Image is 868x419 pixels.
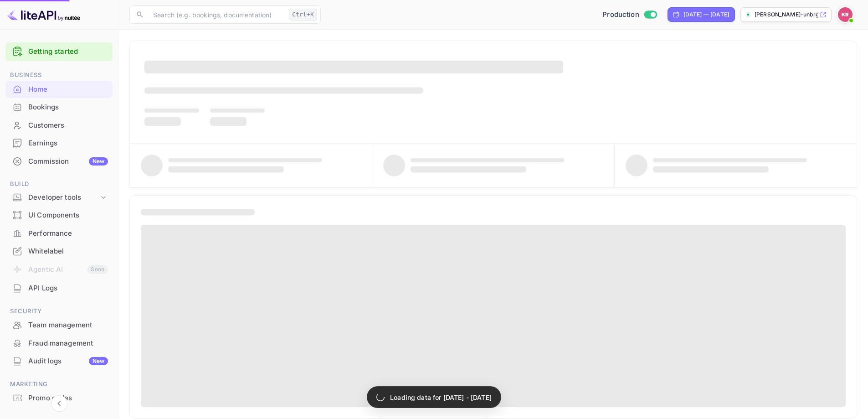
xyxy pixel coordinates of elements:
[5,98,113,116] div: Bookings
[5,389,113,407] div: Promo codes
[28,192,99,203] div: Developer tools
[28,120,108,131] div: Customers
[28,283,108,294] div: API Logs
[28,393,108,403] div: Promo codes
[5,190,113,206] div: Developer tools
[28,84,108,95] div: Home
[755,10,818,19] p: [PERSON_NAME]-unbrg.[PERSON_NAME]...
[28,356,108,367] div: Audit logs
[28,320,108,331] div: Team management
[28,338,108,349] div: Fraud management
[5,379,113,389] span: Marketing
[5,134,113,152] div: Earnings
[5,335,113,352] a: Fraud management
[602,10,639,20] span: Production
[5,117,113,134] a: Customers
[5,179,113,189] span: Build
[5,81,113,98] a: Home
[5,243,113,260] div: Whitelabel
[5,70,113,80] span: Business
[5,153,113,171] div: CommissionNew
[28,210,108,221] div: UI Components
[838,7,853,22] img: Kobus Roux
[683,10,729,19] div: [DATE] — [DATE]
[5,335,113,352] div: Fraud management
[5,98,113,115] a: Bookings
[5,316,113,334] div: Team management
[28,156,108,167] div: Commission
[5,306,113,316] span: Security
[148,5,285,24] input: Search (e.g. bookings, documentation)
[5,81,113,98] div: Home
[5,279,113,297] div: API Logs
[5,153,113,170] a: CommissionNew
[28,47,108,57] a: Getting started
[28,102,108,113] div: Bookings
[289,9,317,21] div: Ctrl+K
[5,207,113,224] div: UI Components
[89,357,108,365] div: New
[5,117,113,134] div: Customers
[5,225,113,242] a: Performance
[28,138,108,149] div: Earnings
[5,207,113,223] a: UI Components
[28,228,108,239] div: Performance
[5,389,113,406] a: Promo codes
[5,225,113,243] div: Performance
[28,246,108,257] div: Whitelabel
[5,279,113,296] a: API Logs
[5,243,113,259] a: Whitelabel
[89,157,108,166] div: New
[51,395,67,412] button: Collapse navigation
[5,352,113,369] a: Audit logsNew
[5,42,113,61] div: Getting started
[5,316,113,333] a: Team management
[599,10,660,20] div: Switch to Sandbox mode
[7,7,80,22] img: LiteAPI logo
[390,393,492,402] p: Loading data for [DATE] - [DATE]
[5,352,113,370] div: Audit logsNew
[5,134,113,151] a: Earnings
